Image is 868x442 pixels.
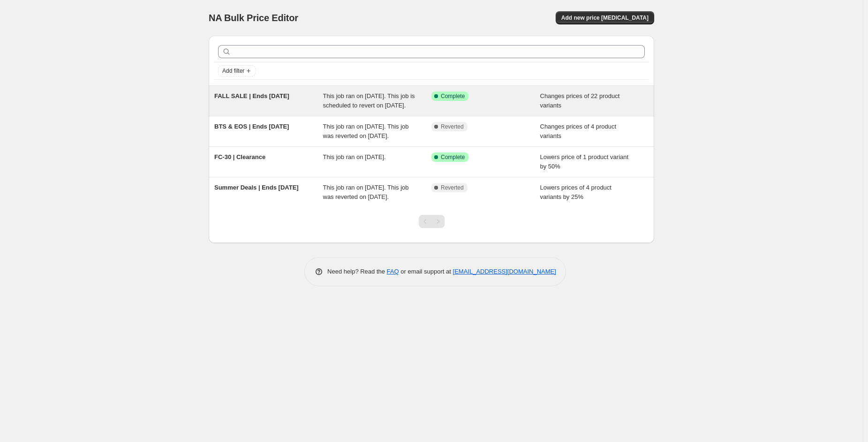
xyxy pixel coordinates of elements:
span: Lowers prices of 4 product variants by 25% [540,184,611,200]
span: This job ran on [DATE]. This job was reverted on [DATE]. [323,184,409,200]
button: Add filter [218,65,256,76]
span: NA Bulk Price Editor [209,13,298,23]
span: Complete [441,92,465,100]
nav: Pagination [419,215,445,228]
span: FALL SALE | Ends [DATE] [214,92,289,99]
span: Complete [441,153,465,161]
button: Add new price [MEDICAL_DATA] [556,11,654,24]
span: Need help? Read the [327,268,387,275]
span: Reverted [441,184,464,191]
span: FC-30 | Clearance [214,153,265,160]
span: or email support at [399,268,453,275]
span: Changes prices of 22 product variants [540,92,620,109]
span: BTS & EOS | Ends [DATE] [214,123,289,130]
span: Add new price [MEDICAL_DATA] [561,14,649,22]
span: This job ran on [DATE]. [323,153,386,160]
span: This job ran on [DATE]. This job is scheduled to revert on [DATE]. [323,92,415,109]
span: Lowers price of 1 product variant by 50% [540,153,629,170]
span: Changes prices of 4 product variants [540,123,617,139]
span: Add filter [222,67,244,75]
span: This job ran on [DATE]. This job was reverted on [DATE]. [323,123,409,139]
span: Summer Deals | Ends [DATE] [214,184,299,191]
a: FAQ [387,268,399,275]
span: Reverted [441,123,464,130]
a: [EMAIL_ADDRESS][DOMAIN_NAME] [453,268,556,275]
